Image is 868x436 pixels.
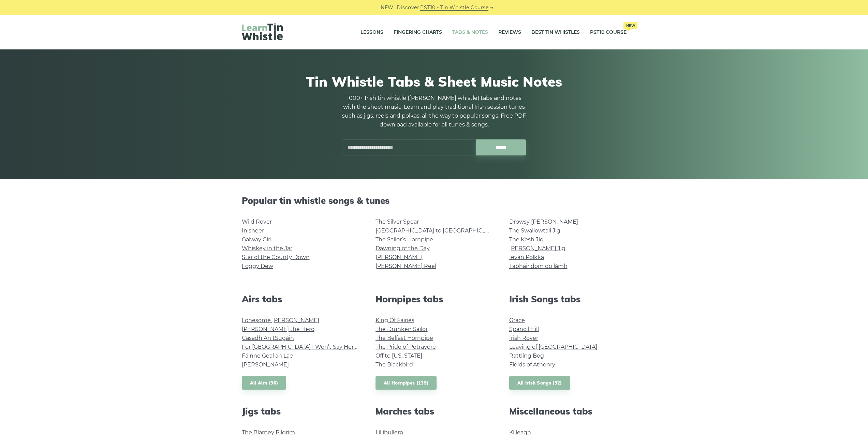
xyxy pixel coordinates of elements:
a: Spancil Hill [509,326,539,332]
a: PST10 CourseNew [590,24,627,41]
a: Star of the County Down [242,254,310,260]
h2: Marches tabs [376,406,493,417]
a: Foggy Dew [242,263,273,269]
a: [GEOGRAPHIC_DATA] to [GEOGRAPHIC_DATA] [376,227,501,234]
a: Grace [509,317,525,324]
a: The Pride of Petravore [376,344,436,350]
a: The Swallowtail Jig [509,227,560,234]
img: LearnTinWhistle.com [242,23,283,40]
a: [PERSON_NAME] Jig [509,245,565,252]
h2: Irish Songs tabs [509,294,627,304]
a: Irish Rover [509,335,538,341]
a: Whiskey in the Jar [242,245,292,252]
a: Drowsy [PERSON_NAME] [509,219,578,225]
a: Dawning of the Day [376,245,430,252]
a: All Airs (36) [242,376,286,390]
a: All Irish Songs (32) [509,376,570,390]
a: Galway Girl [242,236,271,243]
a: The Belfast Hornpipe [376,335,433,341]
a: Inisheer [242,227,264,234]
span: New [623,22,637,29]
h2: Miscellaneous tabs [509,406,627,417]
a: The Kesh Jig [509,236,544,243]
a: The Blackbird [376,361,413,368]
a: The Drunken Sailor [376,326,428,332]
a: The Sailor’s Hornpipe [376,236,433,243]
h1: Tin Whistle Tabs & Sheet Music Notes [242,73,627,90]
h2: Jigs tabs [242,406,359,417]
a: The Blarney Pilgrim [242,429,295,436]
a: Reviews [498,24,521,41]
a: Lessons [361,24,383,41]
a: Fields of Athenry [509,361,555,368]
a: [PERSON_NAME] [242,361,289,368]
a: King Of Fairies [376,317,414,324]
h2: Popular tin whistle songs & tunes [242,195,627,206]
a: Fáinne Geal an Lae [242,352,293,359]
a: [PERSON_NAME] Reel [376,263,436,269]
h2: Hornpipes tabs [376,294,493,304]
a: Wild Rover [242,219,272,225]
a: Rattling Bog [509,352,544,359]
a: Ievan Polkka [509,254,544,260]
a: All Hornpipes (139) [376,376,437,390]
a: Leaving of [GEOGRAPHIC_DATA] [509,344,597,350]
a: Fingering Charts [394,24,442,41]
a: Tabs & Notes [452,24,488,41]
p: 1000+ Irish tin whistle ([PERSON_NAME] whistle) tabs and notes with the sheet music. Learn and pl... [342,94,526,129]
a: Killeagh [509,429,531,436]
a: For [GEOGRAPHIC_DATA] I Won’t Say Her Name [242,344,372,350]
a: Lillibullero [376,429,403,436]
a: The Silver Spear [376,219,419,225]
a: [PERSON_NAME] the Hero [242,326,314,332]
a: Lonesome [PERSON_NAME] [242,317,319,324]
a: Casadh An tSúgáin [242,335,294,341]
h2: Airs tabs [242,294,359,304]
a: [PERSON_NAME] [376,254,423,260]
a: Off to [US_STATE] [376,352,422,359]
a: Best Tin Whistles [531,24,580,41]
a: Tabhair dom do lámh [509,263,568,269]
